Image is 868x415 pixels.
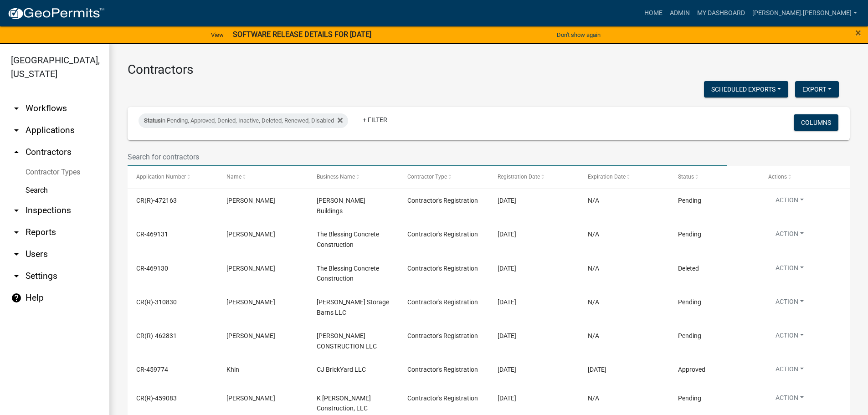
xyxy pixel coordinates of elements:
[136,298,177,306] span: CR(R)-310830
[794,114,838,131] button: Columns
[768,229,811,242] button: Action
[144,117,161,124] span: Status
[407,231,478,238] span: Contractor's Registration
[588,265,599,272] span: N/A
[795,81,839,97] button: Export
[407,298,478,306] span: Contractor's Registration
[588,197,599,204] span: N/A
[588,298,599,306] span: N/A
[355,112,395,128] a: + Filter
[139,113,348,128] div: in Pending, Approved, Denied, Inactive, Deleted, Renewed, Disabled
[678,366,705,373] span: Approved
[498,231,516,238] span: 08/26/2025
[498,395,516,402] span: 08/04/2025
[678,332,701,339] span: Pending
[11,205,22,216] i: arrow_drop_down
[768,331,811,344] button: Action
[498,298,516,306] span: 08/14/2025
[693,5,749,22] a: My Dashboard
[226,366,239,373] span: Khin
[226,197,275,204] span: Sean Cain
[768,393,811,406] button: Action
[226,298,275,306] span: Marvin Raber
[317,231,379,248] span: The Blessing Concrete Construction
[233,30,371,39] strong: SOFTWARE RELEASE DETAILS FOR [DATE]
[498,332,516,339] span: 08/12/2025
[136,366,168,373] span: CR-459774
[553,27,604,42] button: Don't show again
[678,395,701,402] span: Pending
[678,197,701,204] span: Pending
[760,166,850,188] datatable-header-cell: Actions
[498,366,516,373] span: 08/06/2025
[678,174,694,180] span: Status
[749,5,861,22] a: [PERSON_NAME].[PERSON_NAME]
[317,265,379,282] span: The Blessing Concrete Construction
[407,395,478,402] span: Contractor's Registration
[704,81,788,97] button: Scheduled Exports
[128,62,850,77] h3: Contractors
[136,395,177,402] span: CR(R)-459083
[398,166,488,188] datatable-header-cell: Contractor Type
[855,26,861,39] span: ×
[407,265,478,272] span: Contractor's Registration
[207,27,227,42] a: View
[218,166,308,188] datatable-header-cell: Name
[588,366,606,373] span: 06/28/2026
[317,197,365,215] span: Morton Buildings
[226,231,275,238] span: julisa corado
[489,166,579,188] datatable-header-cell: Registration Date
[588,395,599,402] span: N/A
[768,297,811,310] button: Action
[678,231,701,238] span: Pending
[128,166,218,188] datatable-header-cell: Application Number
[407,366,478,373] span: Contractor's Registration
[579,166,669,188] datatable-header-cell: Expiration Date
[407,197,478,204] span: Contractor's Registration
[11,103,22,114] i: arrow_drop_down
[498,174,540,180] span: Registration Date
[136,332,177,339] span: CR(R)-462831
[136,265,168,272] span: CR-469130
[855,27,861,38] button: Close
[226,174,241,180] span: Name
[666,5,693,22] a: Admin
[641,5,666,22] a: Home
[226,332,275,339] span: Lucas
[678,298,701,306] span: Pending
[308,166,398,188] datatable-header-cell: Business Name
[11,249,22,260] i: arrow_drop_down
[498,265,516,272] span: 08/26/2025
[588,231,599,238] span: N/A
[768,263,811,277] button: Action
[678,265,699,272] span: Deleted
[136,197,177,204] span: CR(R)-472163
[407,174,447,180] span: Contractor Type
[11,292,22,303] i: help
[317,298,389,316] span: Raber Storage Barns LLC
[11,271,22,282] i: arrow_drop_down
[226,265,275,272] span: julisa corado
[317,395,371,412] span: K Graber Construction, LLC
[128,148,727,166] input: Search for contractors
[317,366,366,373] span: CJ BrickYard LLC
[226,395,275,402] span: Tiffany Carpenter
[317,332,377,350] span: CONNER CONSTRUCTION LLC
[669,166,760,188] datatable-header-cell: Status
[136,174,186,180] span: Application Number
[768,364,811,378] button: Action
[317,174,355,180] span: Business Name
[588,332,599,339] span: N/A
[407,332,478,339] span: Contractor's Registration
[11,227,22,238] i: arrow_drop_down
[588,174,626,180] span: Expiration Date
[768,195,811,209] button: Action
[498,197,516,204] span: 09/02/2025
[768,174,787,180] span: Actions
[11,147,22,158] i: arrow_drop_up
[136,231,168,238] span: CR-469131
[11,125,22,136] i: arrow_drop_down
